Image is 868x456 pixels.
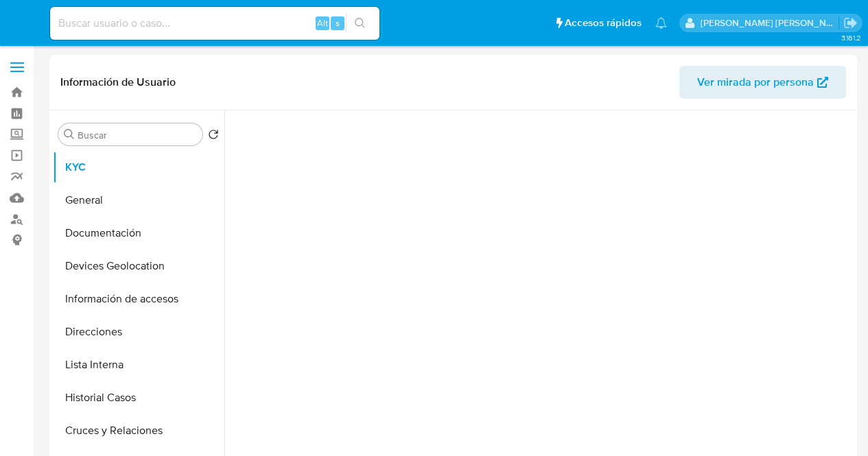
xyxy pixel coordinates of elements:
button: Devices Geolocation [53,250,224,283]
button: Ver mirada por persona [679,66,846,99]
button: Documentación [53,217,224,250]
button: General [53,184,224,217]
span: s [336,16,340,29]
input: Buscar [78,129,197,141]
input: Buscar usuario o caso... [50,14,379,32]
button: Buscar [64,129,75,140]
button: search-icon [346,14,374,33]
button: Cruces y Relaciones [53,414,224,447]
button: Información de accesos [53,283,224,315]
button: Direcciones [53,315,224,348]
h1: Información de Usuario [60,75,176,89]
button: KYC [53,151,224,184]
p: nancy.sanchezgarcia@mercadolibre.com.mx [701,16,839,29]
span: Alt [317,16,328,29]
span: Accesos rápidos [565,16,642,30]
a: Salir [843,16,858,30]
button: Historial Casos [53,381,224,414]
span: Ver mirada por persona [697,66,814,99]
a: Notificaciones [655,17,667,29]
button: Volver al orden por defecto [208,129,219,144]
button: Lista Interna [53,348,224,381]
